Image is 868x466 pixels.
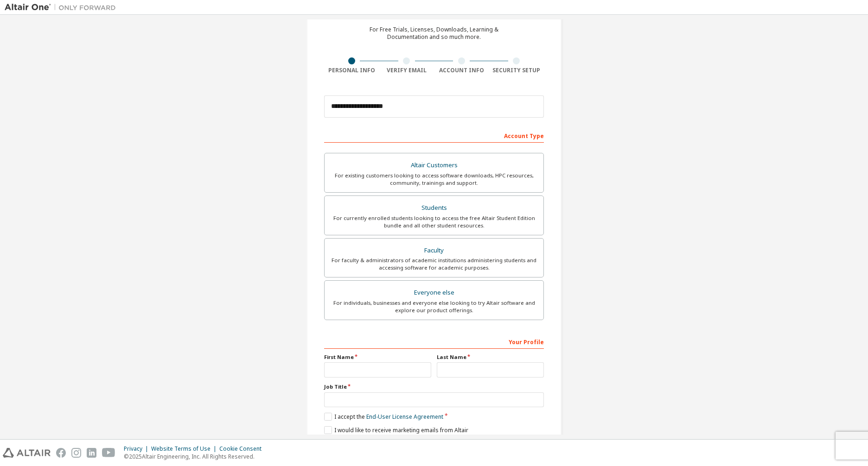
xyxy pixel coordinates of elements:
[324,67,379,74] div: Personal Info
[71,448,81,458] img: instagram.svg
[330,214,538,229] div: For currently enrolled students looking to access the free Altair Student Edition bundle and all ...
[330,202,538,214] div: Students
[151,445,219,453] div: Website Terms of Use
[324,413,443,421] label: I accept the
[359,9,509,20] div: Create an Altair One Account
[330,299,538,314] div: For individuals, businesses and everyone else looking to try Altair software and explore our prod...
[366,413,443,421] a: End-User License Agreement
[124,453,267,460] p: © 2025 Altair Engineering, Inc. All Rights Reserved.
[379,67,434,74] div: Verify Email
[330,244,538,257] div: Faculty
[437,353,544,361] label: Last Name
[324,383,544,390] label: Job Title
[489,67,544,74] div: Security Setup
[330,159,538,172] div: Altair Customers
[434,67,489,74] div: Account Info
[330,286,538,299] div: Everyone else
[219,445,267,453] div: Cookie Consent
[324,426,468,434] label: I would like to receive marketing emails from Altair
[3,448,51,458] img: altair_logo.svg
[102,448,115,458] img: youtube.svg
[87,448,96,458] img: linkedin.svg
[56,448,66,458] img: facebook.svg
[5,3,121,12] img: Altair One
[124,445,151,453] div: Privacy
[330,172,538,187] div: For existing customers looking to access software downloads, HPC resources, community, trainings ...
[324,353,431,361] label: First Name
[330,257,538,271] div: For faculty & administrators of academic institutions administering students and accessing softwa...
[324,128,544,143] div: Account Type
[370,26,498,41] div: For Free Trials, Licenses, Downloads, Learning & Documentation and so much more.
[324,334,544,349] div: Your Profile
